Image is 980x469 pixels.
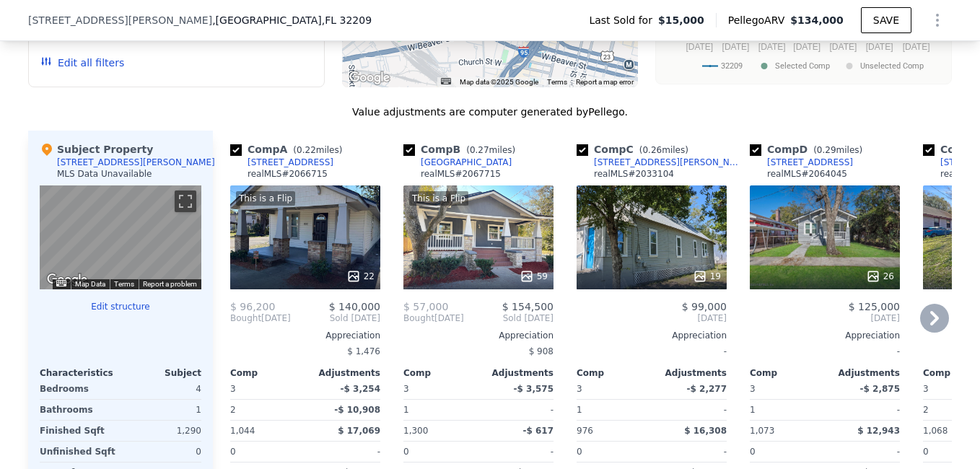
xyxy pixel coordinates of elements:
[684,426,727,436] span: $ 16,308
[790,14,844,26] span: $134,000
[308,442,380,462] div: -
[470,145,489,155] span: 0.27
[403,384,409,394] span: 3
[828,400,900,420] div: -
[403,367,478,379] div: Comp
[634,145,694,155] span: ( miles)
[686,42,713,52] text: [DATE]
[861,7,911,33] button: SAVE
[40,142,153,157] div: Subject Property
[40,367,121,379] div: Characteristics
[577,330,727,341] div: Appreciation
[346,269,375,284] div: 22
[642,145,662,155] span: 0.26
[750,341,900,361] div: -
[230,367,305,379] div: Comp
[123,421,201,441] div: 1,290
[230,142,348,157] div: Comp A
[750,330,900,341] div: Appreciation
[230,312,261,324] span: Bought
[903,42,930,52] text: [DATE]
[230,426,255,436] span: 1,044
[230,384,236,394] span: 3
[758,42,786,52] text: [DATE]
[236,191,295,206] div: This is a Flip
[577,142,694,157] div: Comp C
[655,442,727,462] div: -
[750,157,853,168] a: [STREET_ADDRESS]
[923,447,929,457] span: 0
[923,6,952,35] button: Show Options
[502,301,554,312] span: $ 154,500
[750,367,825,379] div: Comp
[403,447,409,457] span: 0
[693,269,721,284] div: 19
[923,426,948,436] span: 1,068
[28,13,212,27] span: [STREET_ADDRESS][PERSON_NAME]
[750,447,756,457] span: 0
[441,78,451,84] button: Keyboard shortcuts
[421,168,501,180] div: realMLS # 2067715
[403,301,448,312] span: $ 57,000
[520,269,548,284] div: 59
[322,14,372,26] span: , FL 32209
[403,142,521,157] div: Comp B
[577,341,727,361] div: -
[828,442,900,462] div: -
[750,312,900,324] span: [DATE]
[750,426,774,436] span: 1,073
[403,426,428,436] span: 1,300
[860,61,924,71] text: Unselected Comp
[860,384,900,394] span: -$ 2,875
[121,367,201,379] div: Subject
[923,384,929,394] span: 3
[403,312,464,324] div: [DATE]
[43,271,91,289] img: Google
[577,384,582,394] span: 3
[849,301,900,312] span: $ 125,000
[123,400,201,420] div: 1
[143,280,197,288] a: Report a problem
[866,269,894,284] div: 26
[175,190,196,212] button: Toggle fullscreen view
[481,442,554,462] div: -
[123,379,201,399] div: 4
[403,330,554,341] div: Appreciation
[687,384,727,394] span: -$ 2,277
[40,400,118,420] div: Bathrooms
[460,78,538,86] span: Map data ©2025 Google
[658,13,704,27] span: $15,000
[857,426,900,436] span: $ 12,943
[775,61,830,71] text: Selected Comp
[421,157,512,168] div: [GEOGRAPHIC_DATA]
[341,384,380,394] span: -$ 3,254
[652,367,727,379] div: Adjustments
[547,78,567,86] a: Terms (opens in new tab)
[297,145,316,155] span: 0.22
[589,13,658,27] span: Last Sold for
[230,312,291,324] div: [DATE]
[230,157,333,168] a: [STREET_ADDRESS]
[767,168,847,180] div: realMLS # 2064045
[248,157,333,168] div: [STREET_ADDRESS]
[577,367,652,379] div: Comp
[793,42,821,52] text: [DATE]
[514,384,554,394] span: -$ 3,575
[212,13,372,27] span: , [GEOGRAPHIC_DATA]
[40,442,118,462] div: Unfinished Sqft
[230,447,236,457] span: 0
[57,168,152,180] div: MLS Data Unavailable
[576,78,634,86] a: Report a map error
[40,421,118,441] div: Finished Sqft
[866,42,893,52] text: [DATE]
[40,379,118,399] div: Bedrooms
[123,442,201,462] div: 0
[464,312,554,324] span: Sold [DATE]
[721,61,743,71] text: 32209
[114,280,134,288] a: Terms (opens in new tab)
[403,312,434,324] span: Bought
[594,168,674,180] div: realMLS # 2033104
[338,426,380,436] span: $ 17,069
[248,168,328,180] div: realMLS # 2066715
[722,42,750,52] text: [DATE]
